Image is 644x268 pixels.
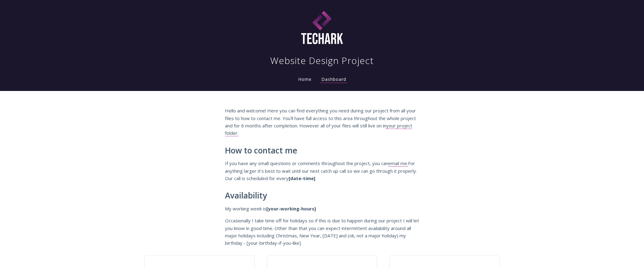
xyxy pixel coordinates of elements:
[388,160,408,167] a: email me.
[225,205,419,212] p: My working week is
[225,191,419,200] h2: Availability
[270,55,374,67] h1: Website Design Project
[266,206,316,212] strong: [your-working-hours]
[225,160,419,182] p: If you have any small questions or comments throughout the project, you can For anything larger i...
[289,175,315,181] strong: [date-time]
[297,76,313,82] a: Home
[225,217,419,247] p: Occasionally I take time off for holidays so if this is due to happen during our project I will l...
[225,146,419,155] h2: How to contact me
[320,76,347,83] a: Dashboard
[225,107,419,137] p: Hello and welcome! Here you can find everything you need during our project from all your files t...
